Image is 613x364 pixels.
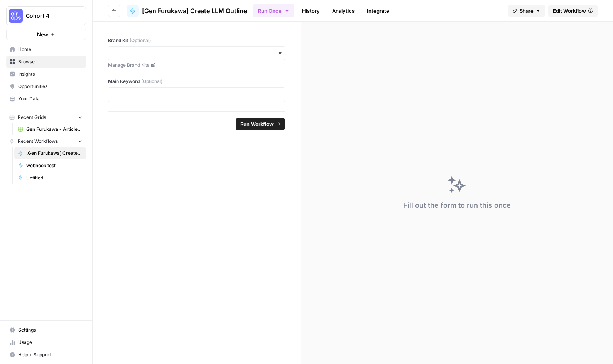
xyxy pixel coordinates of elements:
button: Help + Support [6,349,86,361]
span: Usage [18,339,83,346]
a: History [297,5,324,17]
button: Run Workflow [236,118,285,130]
a: Analytics [328,5,359,17]
span: Recent Workflows [18,138,58,145]
img: Cohort 4 Logo [9,9,23,23]
a: Browse [6,56,86,68]
a: Manage Brand Kits [108,62,285,69]
span: Untitled [26,174,83,181]
span: Cohort 4 [26,12,73,20]
a: Opportunities [6,80,86,93]
span: (Optional) [141,78,162,85]
span: [Gen Furukawa] Create LLM Outline [26,150,83,157]
div: Fill out the form to run this once [403,200,511,211]
span: Run Workflow [240,120,274,128]
a: [Gen Furukawa] Create LLM Outline [127,5,247,17]
span: Recent Grids [18,114,46,121]
button: Share [508,5,545,17]
span: Gen Furukawa - Article from keywords Grid [26,126,83,133]
span: Your Data [18,95,83,102]
a: Your Data [6,93,86,105]
button: Recent Grids [6,112,86,123]
span: Insights [18,71,83,78]
span: Opportunities [18,83,83,90]
label: Brand Kit [108,37,285,44]
span: New [37,30,48,38]
a: Settings [6,324,86,336]
a: Edit Workflow [548,5,598,17]
span: Home [18,46,83,53]
a: Home [6,43,86,56]
span: Settings [18,327,83,334]
a: webhook test [14,159,86,172]
button: Workspace: Cohort 4 [6,6,86,25]
span: webhook test [26,162,83,169]
span: (Optional) [130,37,151,44]
a: Insights [6,68,86,80]
a: Untitled [14,172,86,184]
span: Help + Support [18,351,83,358]
button: Run Once [253,4,294,17]
span: [Gen Furukawa] Create LLM Outline [142,6,247,15]
a: Integrate [362,5,394,17]
button: New [6,29,86,40]
span: Share [520,7,534,15]
span: Browse [18,58,83,65]
button: Recent Workflows [6,135,86,147]
a: Gen Furukawa - Article from keywords Grid [14,123,86,135]
a: [Gen Furukawa] Create LLM Outline [14,147,86,159]
label: Main Keyword [108,78,285,85]
span: Edit Workflow [553,7,586,15]
a: Usage [6,336,86,349]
